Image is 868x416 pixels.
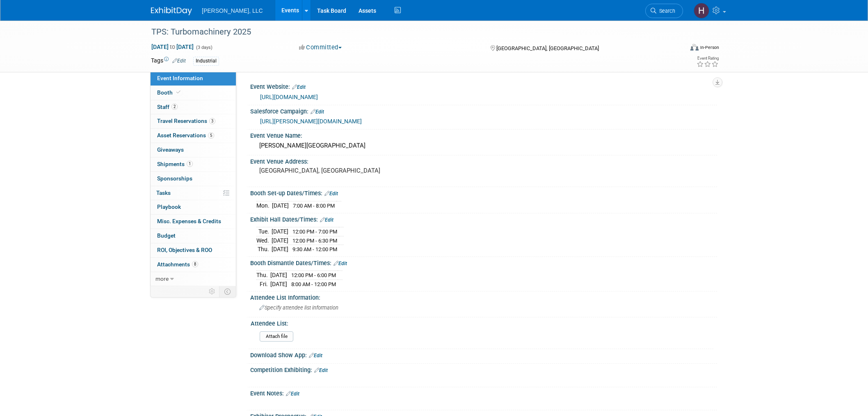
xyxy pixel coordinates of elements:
span: 12:00 PM - 6:00 PM [291,272,336,278]
span: Search [656,8,675,14]
td: Mon. [256,201,272,210]
a: Edit [314,367,328,373]
img: Format-Inperson.png [690,44,699,51]
td: Toggle Event Tabs [219,286,236,297]
a: Edit [292,84,306,90]
span: 3 [209,118,215,124]
a: Asset Reservations5 [151,129,236,143]
a: Search [645,4,683,18]
span: Booth [157,89,182,96]
td: Tue. [256,227,272,236]
div: Download Show App: [250,349,717,360]
span: Playbook [157,203,181,210]
span: 9:30 AM - 12:00 PM [292,246,337,252]
span: Budget [157,232,176,239]
span: 5 [208,132,214,139]
pre: [GEOGRAPHIC_DATA], [GEOGRAPHIC_DATA] [259,167,436,174]
a: Edit [172,58,186,64]
td: Personalize Event Tab Strip [205,286,219,297]
td: [DATE] [270,280,287,288]
span: 12:00 PM - 7:00 PM [292,229,337,235]
div: Booth Set-up Dates/Times: [250,187,717,198]
div: Attendee List Information: [250,291,717,302]
div: Event Venue Address: [250,155,717,166]
a: Event Information [151,72,236,86]
div: [PERSON_NAME][GEOGRAPHIC_DATA] [256,139,711,152]
div: Salesforce Campaign: [250,105,717,116]
span: Shipments [157,161,193,167]
span: [PERSON_NAME], LLC [202,7,263,14]
button: Committed [296,43,345,52]
td: [DATE] [272,227,288,236]
div: Booth Dismantle Dates/Times: [250,257,717,268]
i: Booth reservation complete [176,90,180,95]
td: [DATE] [272,236,288,245]
a: Edit [311,109,324,115]
img: Hannah Mulholland [694,3,709,18]
a: ROI, Objectives & ROO [151,243,236,257]
span: 8 [192,261,198,267]
td: [DATE] [272,201,289,210]
div: Event Notes: [250,387,717,398]
span: (3 days) [195,45,212,50]
td: Fri. [256,280,270,288]
a: Playbook [151,200,236,214]
a: more [151,272,236,286]
span: Specify attendee list information [259,305,338,311]
div: TPS: Turbomachinery 2025 [148,25,671,39]
span: to [169,44,176,50]
span: more [155,275,169,282]
a: [URL][PERSON_NAME][DOMAIN_NAME] [260,118,362,125]
span: Giveaways [157,146,184,153]
td: Thu. [256,271,270,280]
a: Edit [320,217,333,223]
span: Event Information [157,75,203,81]
a: Edit [324,191,338,196]
div: Competition Exhibiting: [250,364,717,374]
div: Attendee List: [251,317,713,328]
span: [GEOGRAPHIC_DATA], [GEOGRAPHIC_DATA] [496,45,599,51]
div: Event Format [635,43,719,55]
span: Misc. Expenses & Credits [157,218,221,224]
img: ExhibitDay [151,7,192,15]
a: Travel Reservations3 [151,114,236,128]
a: Staff2 [151,100,236,114]
td: Wed. [256,236,272,245]
div: Event Website: [250,81,717,91]
a: Edit [286,391,299,397]
td: Thu. [256,245,272,254]
div: Industrial [193,57,219,65]
span: Tasks [156,190,171,196]
div: Exhibit Hall Dates/Times: [250,213,717,224]
span: [DATE] [DATE] [151,43,194,51]
span: Attachments [157,261,198,268]
a: Budget [151,229,236,243]
td: Tags [151,56,186,66]
a: Attachments8 [151,258,236,272]
a: [URL][DOMAIN_NAME] [260,94,318,100]
div: Event Venue Name: [250,129,717,140]
span: 12:00 PM - 6:30 PM [292,238,337,244]
span: Staff [157,104,178,110]
a: Shipments1 [151,157,236,171]
span: Travel Reservations [157,118,215,124]
div: In-Person [700,44,719,51]
a: Booth [151,86,236,100]
a: Edit [309,353,322,358]
a: Giveaways [151,143,236,157]
span: 7:00 AM - 8:00 PM [293,203,335,209]
span: ROI, Objectives & ROO [157,247,212,253]
a: Tasks [151,186,236,200]
td: [DATE] [270,271,287,280]
a: Misc. Expenses & Credits [151,215,236,229]
div: Event Rating [697,56,719,60]
span: 8:00 AM - 12:00 PM [291,281,336,287]
a: Edit [333,261,347,266]
a: Sponsorships [151,172,236,186]
span: 2 [171,104,178,110]
span: Asset Reservations [157,132,214,139]
td: [DATE] [272,245,288,254]
span: 1 [187,161,193,167]
span: Sponsorships [157,175,192,182]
